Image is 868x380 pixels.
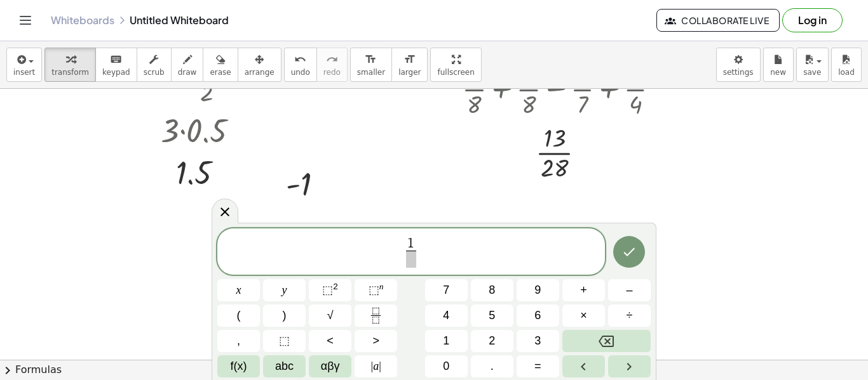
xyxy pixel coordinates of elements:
[562,355,605,377] button: Left arrow
[398,68,421,77] span: larger
[291,68,310,77] span: undo
[562,279,605,301] button: Plus
[425,330,468,352] button: 1
[282,282,287,299] span: y
[316,48,348,82] button: redoredo
[323,68,341,77] span: redo
[137,48,172,82] button: scrub
[237,307,241,324] span: (
[110,52,122,67] i: keyboard
[217,305,260,327] button: (
[831,48,862,82] button: load
[355,355,397,377] button: Absolute value
[562,330,651,352] button: Backspace
[6,48,42,82] button: insert
[44,48,96,82] button: transform
[355,330,397,352] button: Greater than
[321,358,340,375] span: αβγ
[443,307,449,324] span: 4
[517,330,559,352] button: 3
[203,48,238,82] button: erase
[443,332,449,350] span: 1
[437,68,474,77] span: fullscreen
[580,282,587,299] span: +
[471,305,513,327] button: 5
[210,68,231,77] span: erase
[580,307,587,324] span: ×
[517,305,559,327] button: 6
[350,48,392,82] button: format_sizesmaller
[517,355,559,377] button: Equals
[279,332,290,350] span: ⬚
[391,48,428,82] button: format_sizelarger
[355,279,397,301] button: Superscript
[534,332,541,350] span: 3
[178,68,197,77] span: draw
[326,52,338,67] i: redo
[517,279,559,301] button: 9
[51,14,114,27] a: Whiteboards
[238,48,281,82] button: arrange
[371,360,374,372] span: |
[294,52,306,67] i: undo
[263,279,306,301] button: y
[217,279,260,301] button: x
[322,284,333,296] span: ⬚
[627,307,633,324] span: ÷
[803,68,821,77] span: save
[102,68,130,77] span: keypad
[355,305,397,327] button: Fraction
[379,360,381,372] span: |
[379,282,384,291] sup: n
[217,330,260,352] button: ,
[626,282,632,299] span: –
[770,68,786,77] span: new
[231,358,247,375] span: f(x)
[716,48,761,82] button: settings
[471,355,513,377] button: .
[656,9,780,32] button: Collaborate Live
[763,48,794,82] button: new
[425,305,468,327] button: 4
[309,330,351,352] button: Less than
[782,8,843,32] button: Log in
[333,282,338,291] sup: 2
[51,68,89,77] span: transform
[534,282,541,299] span: 9
[796,48,829,82] button: save
[608,279,651,301] button: Minus
[613,236,645,268] button: Done
[171,48,204,82] button: draw
[534,307,541,324] span: 6
[838,68,855,77] span: load
[608,355,651,377] button: Right arrow
[723,68,754,77] span: settings
[489,307,495,324] span: 5
[236,282,241,299] span: x
[357,68,385,77] span: smaller
[284,48,317,82] button: undoundo
[403,52,416,67] i: format_size
[95,48,137,82] button: keyboardkeypad
[425,355,468,377] button: 0
[369,284,379,296] span: ⬚
[407,237,414,251] span: 1
[489,282,495,299] span: 8
[263,305,306,327] button: )
[372,332,379,350] span: >
[430,48,481,82] button: fullscreen
[283,307,287,324] span: )
[263,355,306,377] button: Alphabet
[425,279,468,301] button: 7
[327,332,334,350] span: <
[443,282,449,299] span: 7
[13,68,35,77] span: insert
[217,355,260,377] button: Functions
[471,279,513,301] button: 8
[237,332,240,350] span: ,
[309,355,351,377] button: Greek alphabet
[491,358,494,375] span: .
[371,358,381,375] span: a
[275,358,294,375] span: abc
[443,358,449,375] span: 0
